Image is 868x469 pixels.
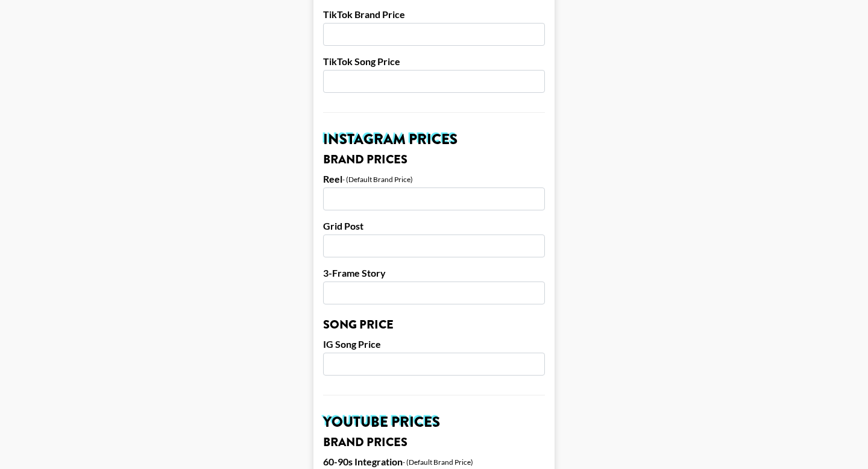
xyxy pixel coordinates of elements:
label: TikTok Brand Price [323,8,545,20]
label: IG Song Price [323,338,545,350]
label: Grid Post [323,220,545,232]
div: - (Default Brand Price) [342,175,413,184]
label: 60-90s Integration [323,456,403,468]
div: - (Default Brand Price) [403,458,473,467]
label: 3-Frame Story [323,267,545,279]
h3: Brand Prices [323,154,545,166]
h3: Brand Prices [323,436,545,449]
h2: YouTube Prices [323,415,545,429]
label: Reel [323,173,342,185]
h2: Instagram Prices [323,132,545,146]
h3: Song Price [323,319,545,331]
label: TikTok Song Price [323,55,545,68]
